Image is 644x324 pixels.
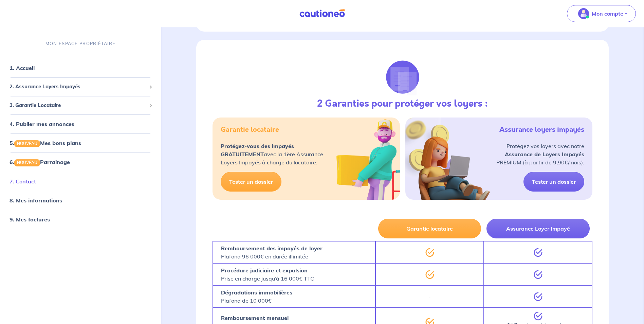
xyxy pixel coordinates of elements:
[317,98,488,110] h3: 2 Garanties pour protéger vos loyers :
[221,126,279,134] h5: Garantie locataire
[3,80,158,94] div: 2. Assurance Loyers Impayés
[10,121,74,128] a: 4. Publier mes annonces
[221,266,314,283] p: Prise en charge jusqu’à 16 000€ TTC
[45,40,115,47] p: MON ESPACE PROPRIÉTAIRE
[496,142,584,166] p: Protégez vos loyers avec notre PREMIUM (à partir de 9,90€/mois).
[10,102,146,109] span: 3. Garantie Locataire
[10,140,81,147] a: 5.NOUVEAUMes bons plans
[3,175,158,188] div: 7. Contact
[3,61,158,75] div: 1. Accueil
[375,285,484,307] div: -
[3,118,158,131] div: 4. Publier mes annonces
[378,219,481,238] button: Garantie locataire
[523,172,584,192] a: Tester un dossier
[10,178,36,185] a: 7. Contact
[221,289,292,296] strong: Dégradations immobilières
[221,267,308,274] strong: Procédure judiciaire et expulsion
[3,213,158,226] div: 9. Mes factures
[221,244,323,260] p: Plafond 96 000€ en durée illimitée
[221,143,294,158] strong: Protégez-vous des impayés GRATUITEMENT
[10,197,62,204] a: 8. Mes informations
[297,9,348,18] img: Cautioneo
[486,219,590,238] button: Assurance Loyer Impayé
[3,194,158,207] div: 8. Mes informations
[10,65,35,72] a: 1. Accueil
[3,99,158,112] div: 3. Garantie Locataire
[221,245,323,252] strong: Remboursement des impayés de loyer
[578,8,589,19] img: illu_account_valid_menu.svg
[10,159,70,166] a: 6.NOUVEAUParrainage
[221,142,323,166] p: avec la 1ère Assurance Loyers Impayés à charge du locataire.
[384,59,421,95] img: justif-loupe
[592,10,623,18] p: Mon compte
[10,83,146,91] span: 2. Assurance Loyers Impayés
[505,151,584,158] strong: Assurance de Loyers Impayés
[567,5,636,22] button: illu_account_valid_menu.svgMon compte
[221,172,281,192] a: Tester un dossier
[3,156,158,169] div: 6.NOUVEAUParrainage
[221,288,292,305] p: Plafond de 10 000€
[10,216,50,223] a: 9. Mes factures
[499,126,584,134] h5: Assurance loyers impayés
[3,137,158,150] div: 5.NOUVEAUMes bons plans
